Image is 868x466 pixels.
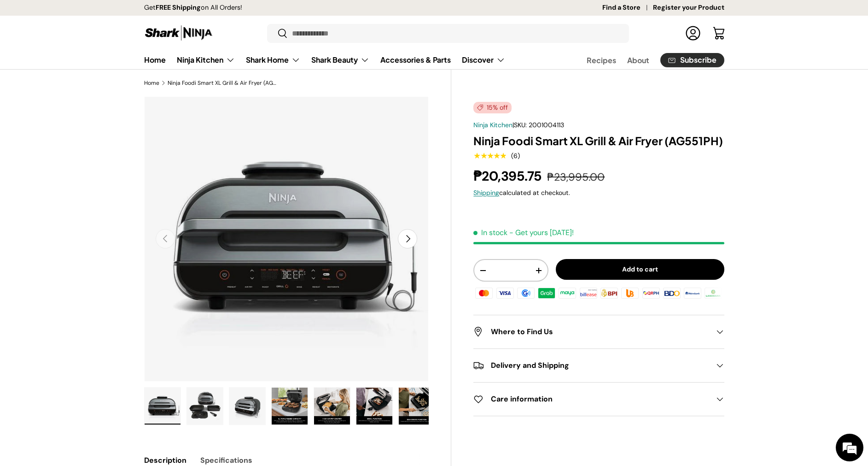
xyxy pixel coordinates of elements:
[473,349,724,382] summary: Delivery and Shipping
[473,102,512,113] span: 15% off
[565,51,724,69] nav: Secondary
[144,51,166,69] a: Home
[547,170,605,184] s: ₱23,995.00
[662,286,682,300] img: bdo
[380,51,451,69] a: Accessories & Parts
[495,286,515,300] img: visa
[473,152,506,160] div: 5.0 out of 5.0 stars
[682,286,703,300] img: metrobank
[509,228,574,237] p: - Get yours [DATE]!
[156,3,201,12] strong: FREE Shipping
[473,188,724,198] div: calculated at checkout.
[48,52,155,64] div: Chat with us now
[511,153,520,159] div: (6)
[144,24,213,42] img: Shark Ninja Philippines
[473,360,709,371] h2: Delivery and Shipping
[399,388,435,425] img: Ninja Foodi Smart XL Grill & Air Fryer (AG551PH)
[168,80,278,86] a: Ninja Foodi Smart XL Grill & Air Fryer (AG551PH)
[272,388,308,425] img: Ninja Foodi Smart XL Grill & Air Fryer (AG551PH)
[151,5,173,27] div: Minimize live chat window
[653,3,724,13] a: Register your Product
[145,388,181,425] img: ninja-foodi-smart-xl-grill-and-air-fryer-full-view-shark-ninja-philippines
[456,51,511,69] summary: Discover
[536,286,557,300] img: grabpay
[306,51,375,69] summary: Shark Beauty
[473,151,506,160] span: ★★★★★
[557,286,577,300] img: maya
[144,51,505,69] nav: Primary
[703,286,723,300] img: landbank
[473,121,513,129] a: Ninja Kitchen
[144,96,429,428] media-gallery: Gallery Viewer
[578,286,599,300] img: billease
[5,252,175,284] textarea: Type your message and hit 'Enter'
[356,388,392,425] img: Ninja Foodi Smart XL Grill & Air Fryer (AG551PH)
[473,167,544,185] strong: ₱20,395.75
[473,326,709,337] h2: Where to Find Us
[599,286,619,300] img: bpi
[587,51,616,69] a: Recipes
[680,56,717,64] span: Subscribe
[641,286,661,300] img: qrph
[473,394,709,405] h2: Care information
[516,286,536,300] img: gcash
[187,388,223,425] img: ninja-foodi-smart-xl-grill-and-air-fryer-full-parts-view-shark-ninja-philippines
[144,80,159,86] a: Home
[144,79,452,87] nav: Breadcrumbs
[660,53,724,67] a: Subscribe
[620,286,640,300] img: ubp
[529,121,564,129] span: 2001004113
[514,121,527,129] span: SKU:
[556,259,724,280] button: Add to cart
[513,121,564,129] span: |
[602,3,653,13] a: Find a Store
[473,315,724,348] summary: Where to Find Us
[229,388,265,425] img: ninja-foodi-smart-xl-grill-and-air-fryer-left-side-view-shark-ninja-philippines
[474,286,494,300] img: master
[473,228,507,237] span: In stock
[171,51,240,69] summary: Ninja Kitchen
[473,134,724,148] h1: Ninja Foodi Smart XL Grill & Air Fryer (AG551PH)
[627,51,649,69] a: About
[240,51,306,69] summary: Shark Home
[314,388,350,425] img: Ninja Foodi Smart XL Grill & Air Fryer (AG551PH)
[473,383,724,416] summary: Care information
[53,116,127,209] span: We're online!
[473,189,499,197] a: Shipping
[144,3,242,13] p: Get on All Orders!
